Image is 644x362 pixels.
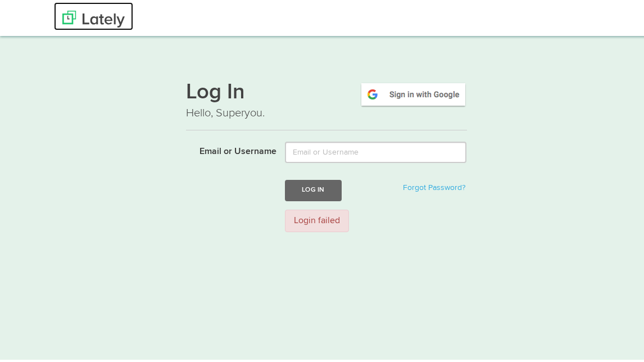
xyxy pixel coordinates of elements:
input: Email or Username [285,139,466,161]
img: Lately [62,8,125,25]
h1: Log In [186,79,467,103]
a: Forgot Password? [403,182,465,189]
label: Email or Username [178,139,277,156]
button: Log In [285,178,341,198]
div: Login failed [285,207,349,230]
p: Hello, Superyou. [186,103,467,119]
img: google-signin.png [360,79,467,105]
